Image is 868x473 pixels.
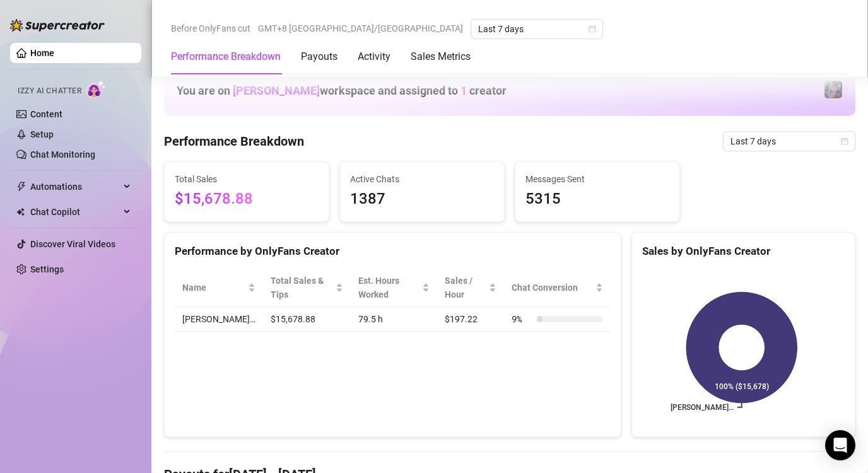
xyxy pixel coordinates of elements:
span: Sales / Hour [445,274,486,301]
span: GMT+8 [GEOGRAPHIC_DATA]/[GEOGRAPHIC_DATA] [258,19,463,38]
span: Last 7 days [730,132,848,151]
span: Total Sales [175,172,319,186]
div: Sales by OnlyFans Creator [642,243,845,260]
td: $15,678.88 [263,307,351,332]
span: Chat Copilot [30,202,120,222]
h1: You are on workspace and assigned to creator [177,84,507,98]
td: $197.22 [437,307,504,332]
a: Chat Monitoring [30,149,95,160]
span: Before OnlyFans cut [171,19,250,38]
div: Activity [358,49,390,64]
div: Open Intercom Messenger [825,430,855,460]
img: Jaylie [824,81,842,98]
span: Active Chats [350,172,494,186]
td: 79.5 h [351,307,437,332]
img: logo-BBDzfeDw.svg [10,19,105,32]
th: Chat Conversion [504,269,611,307]
span: Automations [30,177,120,197]
text: [PERSON_NAME]… [671,403,734,412]
a: Settings [30,264,64,274]
span: thunderbolt [16,182,26,192]
a: Setup [30,129,54,139]
th: Total Sales & Tips [263,269,351,307]
th: Sales / Hour [437,269,504,307]
span: 1 [460,84,467,97]
span: calendar [841,137,848,145]
span: 9 % [512,312,532,326]
a: Discover Viral Videos [30,239,115,249]
span: 5315 [525,187,669,211]
a: Home [30,48,54,58]
span: $15,678.88 [175,187,319,211]
div: Payouts [301,49,337,64]
span: Izzy AI Chatter [18,85,81,97]
th: Name [175,269,263,307]
span: Total Sales & Tips [271,274,333,301]
h4: Performance Breakdown [164,132,304,150]
img: Chat Copilot [16,207,25,216]
div: Sales Metrics [411,49,471,64]
span: Messages Sent [525,172,669,186]
div: Performance by OnlyFans Creator [175,243,611,260]
a: Content [30,109,62,119]
span: Chat Conversion [512,281,593,295]
span: Last 7 days [478,20,595,38]
span: calendar [589,25,596,33]
div: Est. Hours Worked [358,274,419,301]
span: Name [182,281,245,295]
span: 1387 [350,187,494,211]
div: Performance Breakdown [171,49,281,64]
span: [PERSON_NAME] [233,84,320,97]
img: AI Chatter [86,80,106,98]
td: [PERSON_NAME]… [175,307,263,332]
